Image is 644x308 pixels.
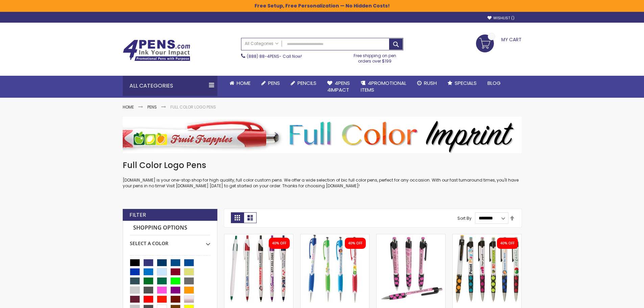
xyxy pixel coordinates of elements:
[247,53,279,59] a: (888) 88-4PENS
[355,76,412,98] a: 4PROMOTIONALITEMS
[301,234,369,240] a: Island II Pen - Full Color Imprint
[224,234,293,303] img: Slimster Pen - Full Color Imprint
[424,79,437,87] span: Rush
[123,40,190,61] img: 4Pens Custom Pens and Promotional Products
[377,234,445,240] a: Squared Breast Cancer Slimster Adpen™
[237,79,251,87] span: Home
[457,215,472,221] label: Sort By
[487,79,501,87] span: Blog
[442,76,482,91] a: Specials
[272,241,286,246] div: 40% OFF
[377,234,445,303] img: Squared Breast Cancer Slimster Adpen™
[297,79,316,87] span: Pencils
[348,241,362,246] div: 40% OFF
[322,76,355,98] a: 4Pens4impact
[224,76,256,91] a: Home
[412,76,442,91] a: Rush
[453,234,521,240] a: Madeline I Plastic Pen - Full Color
[123,160,522,171] h1: Full Color Logo Pens
[224,234,293,240] a: Slimster Pen - Full Color Imprint
[361,79,406,93] span: 4PROMOTIONAL ITEMS
[123,177,522,188] p: [DOMAIN_NAME] is your one-stop shop for high quality, full color custom pens. We offer a wide sel...
[301,234,369,303] img: Island II Pen - Full Color Imprint
[130,221,210,235] strong: Shopping Options
[327,79,350,93] span: 4Pens 4impact
[482,76,506,91] a: Blog
[123,117,522,153] img: Full Color Logo Pens
[123,104,134,110] a: Home
[129,211,146,219] strong: Filter
[147,104,157,110] a: Pens
[123,76,217,96] div: All Categories
[130,235,210,247] div: Select A Color
[231,212,244,223] strong: Grid
[487,16,515,21] a: Wishlist
[453,234,521,303] img: Madeline I Plastic Pen - Full Color
[285,76,322,91] a: Pencils
[455,79,477,87] span: Specials
[500,241,515,246] div: 40% OFF
[347,50,403,64] div: Free shipping on pen orders over $199
[241,38,282,49] a: All Categories
[247,53,302,59] span: - Call Now!
[170,104,216,110] strong: Full Color Logo Pens
[256,76,285,91] a: Pens
[245,41,279,46] span: All Categories
[268,79,280,87] span: Pens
